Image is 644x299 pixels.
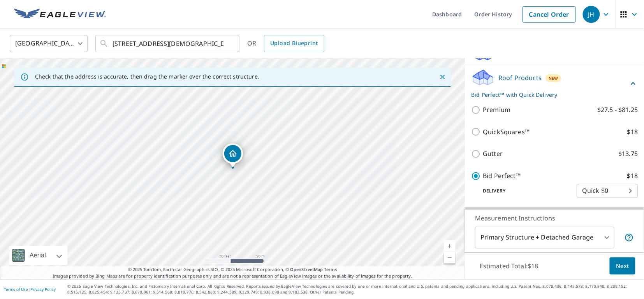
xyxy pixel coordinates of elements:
[444,252,456,264] a: Current Level 19, Zoom Out
[4,287,56,292] p: |
[483,105,510,115] p: Premium
[67,283,640,295] p: © 2025 Eagle View Technologies, Inc. and Pictometry International Corp. All Rights Reserved. Repo...
[549,75,558,81] span: New
[270,38,318,48] span: Upload Blueprint
[475,213,634,223] p: Measurement Instructions
[625,233,634,242] span: Your report will include the primary structure and a detached garage if one exists.
[290,266,323,272] a: OpenStreetMap
[9,246,67,265] div: Aerial
[577,180,638,202] div: Quick $0
[27,246,48,265] div: Aerial
[113,33,223,54] input: Search by address or latitude-longitude
[324,266,337,272] a: Terms
[35,73,259,80] p: Check that the address is accurate, then drag the marker over the correct structure.
[473,257,545,275] p: Estimated Total: $18
[247,35,324,52] div: OR
[10,33,88,54] div: [GEOGRAPHIC_DATA]
[471,187,577,194] p: Delivery
[618,149,638,159] p: $13.75
[616,261,629,271] span: Next
[483,127,530,137] p: QuickSquares™
[610,257,635,275] button: Next
[444,240,456,252] a: Current Level 19, Zoom In
[627,171,638,181] p: $18
[4,287,28,292] a: Terms of Use
[438,72,448,82] button: Close
[30,287,56,292] a: Privacy Policy
[483,171,521,181] p: Bid Perfect™
[471,91,628,99] p: Bid Perfect™ with Quick Delivery
[483,149,503,159] p: Gutter
[223,143,243,168] div: Dropped pin, building 1, Residential property, 5471 Muddy Creek Rd Churchton, MD 20733
[523,6,576,23] a: Cancel Order
[128,266,337,273] span: © 2025 TomTom, Earthstar Geographics SIO, © 2025 Microsoft Corporation, ©
[498,73,542,82] p: Roof Products
[627,127,638,137] p: $18
[475,227,614,248] div: Primary Structure + Detached Garage
[264,35,324,52] a: Upload Blueprint
[471,68,638,99] div: Roof ProductsNewBid Perfect™ with Quick Delivery
[583,6,600,23] div: JH
[14,9,106,20] img: EV Logo
[597,105,638,115] p: $27.5 - $81.25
